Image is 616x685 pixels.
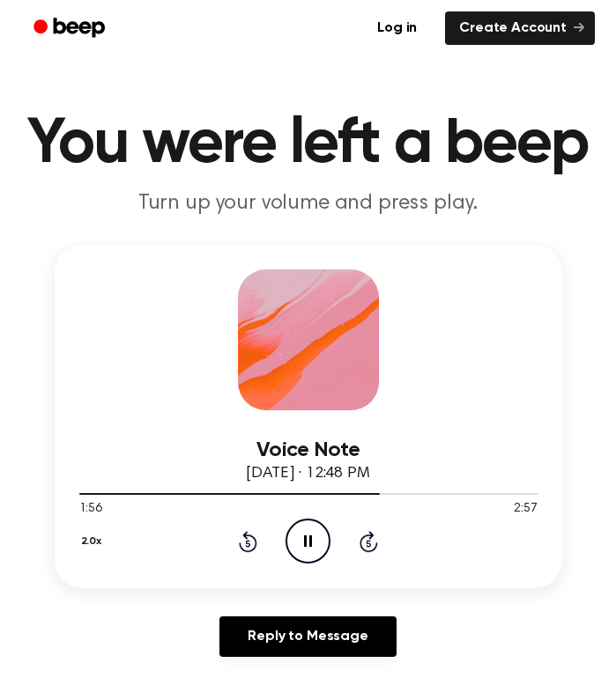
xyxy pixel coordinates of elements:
a: Create Account [445,11,595,45]
h3: Voice Note [79,438,538,462]
span: [DATE] · 12:48 PM [246,466,369,482]
h1: You were left a beep [21,113,595,176]
span: 2:57 [514,500,537,519]
span: 1:56 [79,500,102,519]
a: Reply to Message [219,616,396,657]
a: Log in [360,8,434,48]
a: Beep [21,11,121,46]
button: 2.0x [79,527,108,556]
p: Turn up your volume and press play. [21,190,595,217]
